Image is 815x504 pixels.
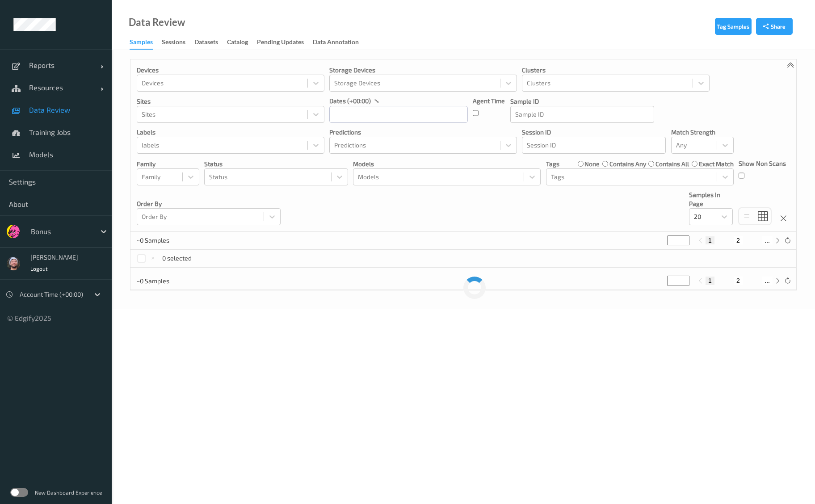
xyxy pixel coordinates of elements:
[194,38,218,49] div: Datasets
[137,66,324,75] p: Devices
[756,18,793,35] button: Share
[137,128,324,137] p: labels
[329,97,371,105] p: dates (+00:00)
[762,236,773,244] button: ...
[699,160,734,168] label: exact match
[137,277,204,286] p: ~0 Samples
[162,38,185,49] div: Sessions
[522,66,710,75] p: Clusters
[739,159,786,168] p: Show Non Scans
[162,254,192,263] p: 0 selected
[257,36,313,49] a: Pending Updates
[313,36,368,49] a: Data Annotation
[194,36,227,49] a: Datasets
[510,97,654,106] p: Sample ID
[137,199,281,208] p: Order By
[204,160,348,168] p: Status
[129,18,185,27] div: Data Review
[227,38,248,49] div: Catalog
[609,160,646,168] label: contains any
[671,128,734,137] p: Match Strength
[257,38,304,49] div: Pending Updates
[706,236,714,244] button: 1
[689,190,733,208] p: Samples In Page
[715,18,752,35] button: Tag Samples
[522,128,666,137] p: Session ID
[584,160,600,168] label: none
[227,36,257,49] a: Catalog
[162,36,194,49] a: Sessions
[546,160,559,168] p: Tags
[734,277,743,285] button: 2
[313,38,359,49] div: Data Annotation
[734,236,743,244] button: 2
[762,277,773,285] button: ...
[655,160,689,168] label: contains all
[137,160,199,168] p: Family
[137,236,204,245] p: ~0 Samples
[473,97,505,105] p: Agent Time
[130,36,162,50] a: Samples
[329,66,517,75] p: Storage Devices
[130,38,153,50] div: Samples
[353,160,541,168] p: Models
[137,97,324,106] p: Sites
[706,277,714,285] button: 1
[329,128,517,137] p: Predictions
